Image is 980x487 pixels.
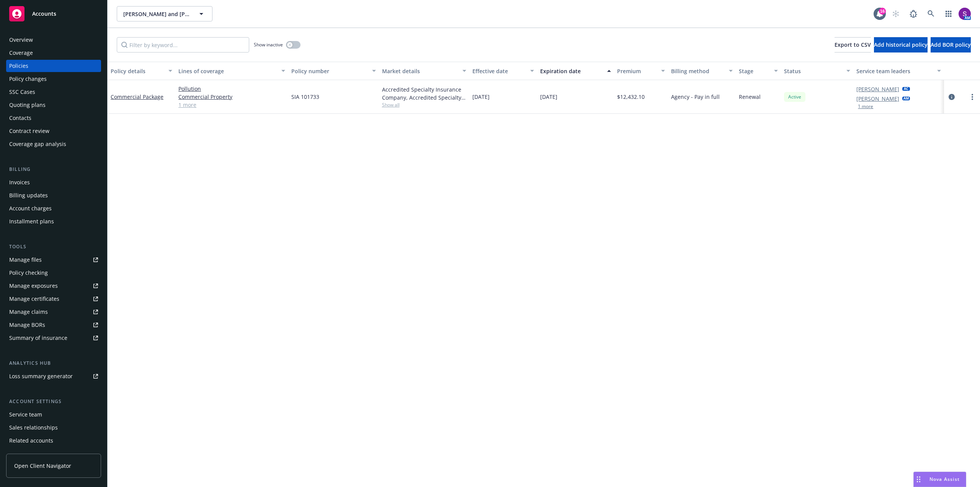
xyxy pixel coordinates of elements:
[6,243,101,251] div: Tools
[671,93,720,101] span: Agency - Pay in full
[9,408,42,421] div: Service team
[9,254,42,266] div: Manage files
[472,67,526,75] div: Effective date
[968,92,977,102] a: more
[6,267,101,279] a: Policy checking
[941,6,956,21] a: Switch app
[6,189,101,202] a: Billing updates
[9,73,47,85] div: Policy changes
[6,435,101,447] a: Related accounts
[9,99,46,111] div: Quoting plans
[835,37,871,52] button: Export to CSV
[6,370,101,382] a: Loss summary generator
[6,99,101,111] a: Quoting plans
[923,6,939,21] a: Search
[931,37,971,52] button: Add BOR policy
[6,138,101,150] a: Coverage gap analysis
[929,476,960,482] span: Nova Assist
[6,34,101,46] a: Overview
[9,202,52,215] div: Account charges
[781,62,853,80] button: Status
[123,10,189,18] span: [PERSON_NAME] and [PERSON_NAME] Living Trust & [PERSON_NAME]
[671,67,724,75] div: Billing method
[856,95,899,103] a: [PERSON_NAME]
[540,93,557,101] span: [DATE]
[291,93,319,101] span: SIA 101733
[835,41,871,48] span: Export to CSV
[858,104,873,109] button: 1 more
[9,267,48,279] div: Policy checking
[540,67,603,75] div: Expiration date
[9,86,35,98] div: SSC Cases
[6,47,101,59] a: Coverage
[739,93,761,101] span: Renewal
[9,319,45,331] div: Manage BORs
[288,62,379,80] button: Policy number
[178,101,285,109] a: 1 more
[6,86,101,98] a: SSC Cases
[9,215,54,228] div: Installment plans
[254,41,283,48] span: Show inactive
[6,408,101,421] a: Service team
[6,293,101,305] a: Manage certificates
[32,11,56,17] span: Accounts
[6,60,101,72] a: Policies
[617,93,645,101] span: $12,432.10
[874,37,928,52] button: Add historical policy
[874,41,928,48] span: Add historical policy
[888,6,903,21] a: Start snowing
[9,189,48,202] div: Billing updates
[617,67,657,75] div: Premium
[6,319,101,331] a: Manage BORs
[931,41,971,48] span: Add BOR policy
[537,62,614,80] button: Expiration date
[178,67,277,75] div: Lines of coverage
[739,67,769,75] div: Stage
[856,85,899,93] a: [PERSON_NAME]
[9,306,48,318] div: Manage claims
[178,85,285,93] a: Pollution
[736,62,781,80] button: Stage
[178,93,285,101] a: Commercial Property
[9,293,59,305] div: Manage certificates
[853,62,944,80] button: Service team leaders
[784,67,842,75] div: Status
[6,306,101,318] a: Manage claims
[947,92,956,102] a: circleInformation
[108,62,175,80] button: Policy details
[469,62,537,80] button: Effective date
[9,60,28,72] div: Policies
[9,176,30,189] div: Invoices
[6,332,101,344] a: Summary of insurance
[6,176,101,189] a: Invoices
[9,421,58,434] div: Sales relationships
[6,359,101,367] div: Analytics hub
[14,462,71,470] span: Open Client Navigator
[913,472,966,487] button: Nova Assist
[614,62,668,80] button: Premium
[382,102,466,108] span: Show all
[291,67,367,75] div: Policy number
[9,280,58,292] div: Manage exposures
[382,85,466,102] div: Accredited Specialty Insurance Company, Accredited Specialty Insurance Company, Specialty Insuran...
[6,112,101,124] a: Contacts
[6,73,101,85] a: Policy changes
[6,398,101,405] div: Account settings
[787,93,802,100] span: Active
[6,125,101,137] a: Contract review
[6,254,101,266] a: Manage files
[856,67,932,75] div: Service team leaders
[111,93,163,100] a: Commercial Package
[6,3,101,25] a: Accounts
[9,138,66,150] div: Coverage gap analysis
[379,62,469,80] button: Market details
[111,67,164,75] div: Policy details
[9,370,73,382] div: Loss summary generator
[6,280,101,292] span: Manage exposures
[175,62,288,80] button: Lines of coverage
[117,37,249,52] input: Filter by keyword...
[472,93,490,101] span: [DATE]
[6,166,101,173] div: Billing
[959,8,971,20] img: photo
[6,202,101,215] a: Account charges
